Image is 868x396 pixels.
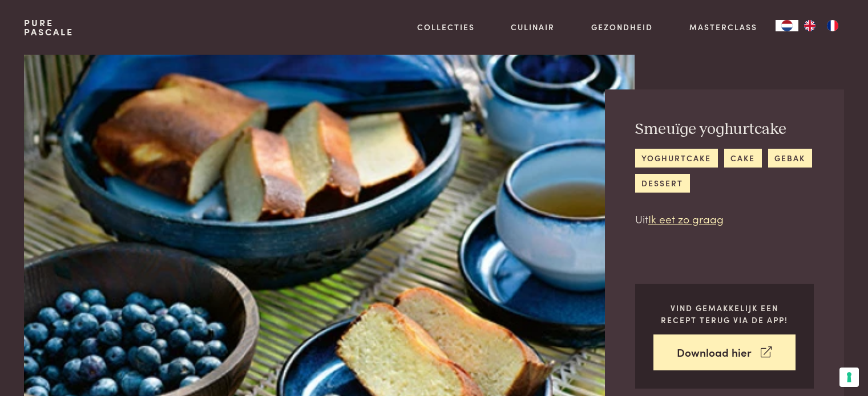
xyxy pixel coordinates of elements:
a: Culinair [511,21,555,33]
ul: Language list [798,20,844,31]
a: Masterclass [689,21,757,33]
div: Language [776,20,798,31]
a: PurePascale [24,18,74,36]
aside: Language selected: Nederlands [776,20,844,31]
a: yoghurtcake [635,149,718,168]
a: gebak [768,149,812,168]
p: Vind gemakkelijk een recept terug via de app! [653,302,796,325]
h2: Smeuïge yoghurtcake [635,120,814,140]
a: Ik eet zo graag [648,211,724,226]
a: FR [821,20,844,31]
button: Uw voorkeuren voor toestemming voor trackingtechnologieën [839,368,859,387]
p: Uit [635,211,814,227]
a: EN [798,20,821,31]
a: Download hier [653,334,796,370]
a: cake [724,149,762,168]
a: Gezondheid [591,21,653,33]
a: Collecties [417,21,475,33]
a: NL [776,20,798,31]
a: dessert [635,174,690,193]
